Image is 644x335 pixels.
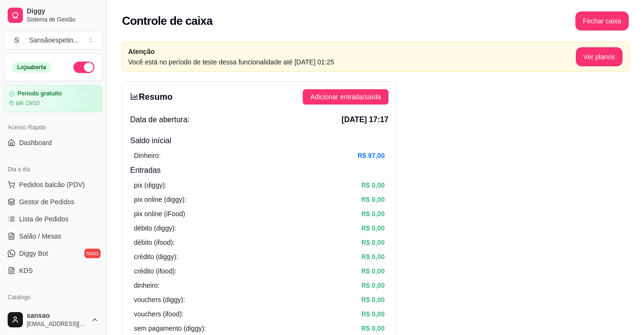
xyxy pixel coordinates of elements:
[361,209,385,219] article: R$ 0,00
[19,197,74,207] span: Gestor de Pedidos
[29,35,79,45] div: Sansãoespetin ...
[130,90,173,104] h3: Resumo
[134,309,184,319] article: vouchers (ifood):
[27,16,99,23] span: Sistema de Gestão
[130,135,388,147] h4: Saldo inícial
[4,177,102,192] button: Pedidos balcão (PDV)
[73,62,94,73] button: Alterar Status
[19,214,69,224] span: Lista de Pedidos
[4,162,102,177] div: Dia a dia
[4,31,102,50] button: Select a team
[4,308,102,331] button: sansao[EMAIL_ADDRESS][DOMAIN_NAME]
[134,266,176,276] article: crédito (ifood):
[19,266,33,275] span: KDS
[16,99,40,107] article: até 19/10
[134,223,176,233] article: débito (diggy):
[19,138,52,147] span: Dashboard
[27,7,99,16] span: Diggy
[361,280,385,291] article: R$ 0,00
[4,263,102,278] a: KDS
[4,85,102,112] a: Período gratuitoaté 19/10
[130,165,388,176] h4: Entradas
[4,120,102,135] div: Acesso Rápido
[128,46,576,57] article: Atenção
[19,231,61,241] span: Salão / Mesas
[4,135,102,150] a: Dashboard
[134,323,206,334] article: sem pagamento (diggy):
[4,229,102,244] a: Salão / Mesas
[12,62,51,73] div: Loja aberta
[128,57,576,67] article: Você está no período de teste dessa funcionalidade até [DATE] 01:25
[342,114,388,126] span: [DATE] 17:17
[130,92,139,101] span: bar-chart
[4,211,102,227] a: Lista de Pedidos
[19,249,48,258] span: Diggy Bot
[134,150,161,161] article: Dinheiro:
[134,180,166,190] article: pix (diggy):
[134,251,178,262] article: crédito (diggy):
[4,194,102,209] a: Gestor de Pedidos
[361,194,385,205] article: R$ 0,00
[134,294,185,305] article: vouchers (diggy):
[4,246,102,261] a: Diggy Botnovo
[303,89,388,105] button: Adicionar entrada/saída
[361,180,385,190] article: R$ 0,00
[358,150,385,161] article: R$ 97,00
[361,323,385,334] article: R$ 0,00
[361,237,385,248] article: R$ 0,00
[130,114,190,126] span: Data de abertura:
[27,320,87,328] span: [EMAIL_ADDRESS][DOMAIN_NAME]
[12,35,21,45] span: S
[576,47,623,66] button: Ver planos
[361,251,385,262] article: R$ 0,00
[310,92,381,102] span: Adicionar entrada/saída
[134,237,175,248] article: débito (ifood):
[361,294,385,305] article: R$ 0,00
[576,53,623,61] a: Ver planos
[361,266,385,276] article: R$ 0,00
[4,290,102,305] div: Catálogo
[361,223,385,233] article: R$ 0,00
[19,180,85,189] span: Pedidos balcão (PDV)
[134,280,160,291] article: dinheiro:
[575,11,629,31] button: Fechar caixa
[361,309,385,319] article: R$ 0,00
[4,4,102,27] a: DiggySistema de Gestão
[134,194,186,205] article: pix online (diggy):
[134,209,185,219] article: pix online (iFood)
[122,13,213,29] h2: Controle de caixa
[27,312,87,320] span: sansao
[18,90,62,97] article: Período gratuito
